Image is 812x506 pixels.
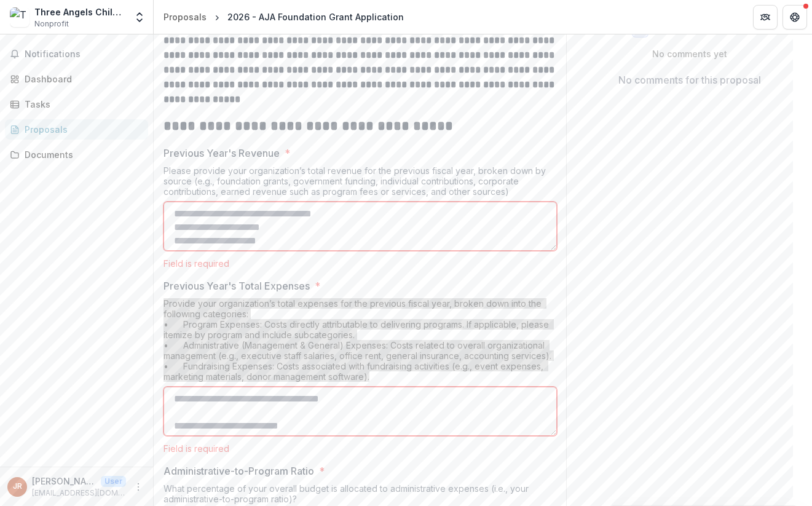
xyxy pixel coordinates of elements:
div: Jane Rouse [13,483,22,491]
div: Three Angels Children's Relief, Inc. [34,6,126,18]
p: [PERSON_NAME] [32,475,96,488]
div: 2026 - AJA Foundation Grant Application [227,10,404,23]
a: Documents [5,144,148,165]
p: No comments yet [577,47,802,60]
p: No comments for this proposal [618,73,761,87]
p: Previous Year's Total Expenses [164,279,310,293]
nav: breadcrumb [159,8,409,26]
div: Dashboard [25,73,138,85]
div: Field is required [164,258,557,269]
img: Three Angels Children's Relief, Inc. [10,7,30,27]
button: Notifications [5,44,148,64]
a: Dashboard [5,69,148,89]
button: More [131,480,146,494]
p: Administrative-to-Program Ratio [164,464,314,478]
div: Please provide your organization’s total revenue for the previous fiscal year, broken down by sou... [164,165,557,202]
p: User [101,476,126,487]
div: Documents [25,148,138,161]
a: Tasks [5,94,148,114]
div: Provide your organization’s total expenses for the previous fiscal year, broken down into the fol... [164,298,557,387]
div: Proposals [25,123,138,136]
div: Field is required [164,443,557,454]
button: Get Help [782,5,807,30]
button: Partners [753,5,778,30]
span: Notifications [25,49,143,60]
span: Nonprofit [34,18,69,30]
a: Proposals [5,119,148,140]
p: Previous Year's Revenue [164,146,280,160]
a: Proposals [159,8,211,26]
button: Open entity switcher [131,5,148,30]
p: [EMAIL_ADDRESS][DOMAIN_NAME] [32,488,126,499]
div: Tasks [25,98,138,111]
div: Proposals [164,10,207,23]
